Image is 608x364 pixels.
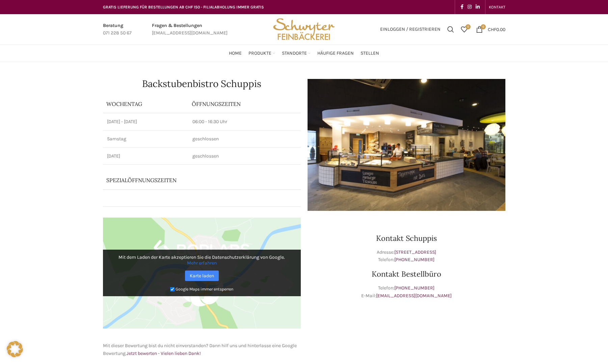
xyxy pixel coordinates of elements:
[106,176,265,184] p: Spezialöffnungszeiten
[394,257,434,262] a: [PHONE_NUMBER]
[394,249,436,255] a: [STREET_ADDRESS]
[377,23,444,36] a: Einloggen / Registrieren
[282,47,311,60] a: Standorte
[474,2,482,12] a: Linkedin social link
[271,14,337,45] img: Bäckerei Schwyter
[489,0,505,14] a: KONTAKT
[488,26,496,32] span: CHF
[466,2,474,12] a: Instagram social link
[176,287,233,291] small: Google Maps immer entsperren
[317,50,354,57] span: Häufige Fragen
[192,100,297,108] p: ÖFFNUNGSZEITEN
[127,351,201,356] a: Jetzt bewerten - Vielen lieben Dank!
[100,47,509,60] div: Main navigation
[488,26,505,32] bdi: 0.00
[103,22,132,37] a: Infobox link
[187,260,217,266] a: Mehr erfahren
[106,100,185,108] p: Wochentag
[103,5,264,9] span: GRATIS LIEFERUNG FÜR BESTELLUNGEN AB CHF 150 - FILIALABHOLUNG IMMER GRATIS
[394,285,434,291] a: [PHONE_NUMBER]
[481,24,486,29] span: 0
[103,79,301,88] h1: Backstubenbistro Schuppis
[229,50,242,57] span: Home
[466,24,471,29] span: 0
[185,271,219,281] a: Karte laden
[192,118,296,125] p: 06:00 - 16:30 Uhr
[308,284,505,300] p: Telefon: E-Mail:
[103,342,301,357] p: Mit dieser Bewertung bist du nicht einverstanden? Dann hilf uns und hinterlasse eine Google Bewer...
[458,2,466,12] a: Facebook social link
[361,47,379,60] a: Stellen
[457,23,471,36] a: 0
[308,249,505,264] p: Adresse: Telefon:
[271,26,337,32] a: Site logo
[192,136,296,142] p: geschlossen
[282,50,307,57] span: Standorte
[489,5,505,9] span: KONTAKT
[380,27,441,32] span: Einloggen / Registrieren
[361,50,379,57] span: Stellen
[308,234,505,242] h3: Kontakt Schuppis
[457,23,471,36] div: Meine Wunschliste
[170,287,175,291] input: Google Maps immer entsperren
[107,118,185,125] p: [DATE] - [DATE]
[473,23,509,36] a: 0 CHF0.00
[317,47,354,60] a: Häufige Fragen
[107,153,185,160] p: [DATE]
[103,218,301,329] img: Google Maps
[229,47,242,60] a: Home
[376,293,452,299] a: [EMAIL_ADDRESS][DOMAIN_NAME]
[444,23,457,36] a: Suchen
[248,50,271,57] span: Produkte
[248,47,275,60] a: Produkte
[107,136,185,142] p: Samstag
[485,0,509,14] div: Secondary navigation
[108,254,296,266] p: Mit dem Laden der Karte akzeptieren Sie die Datenschutzerklärung von Google.
[152,22,228,37] a: Infobox link
[308,270,505,278] h3: Kontakt Bestellbüro
[192,153,296,160] p: geschlossen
